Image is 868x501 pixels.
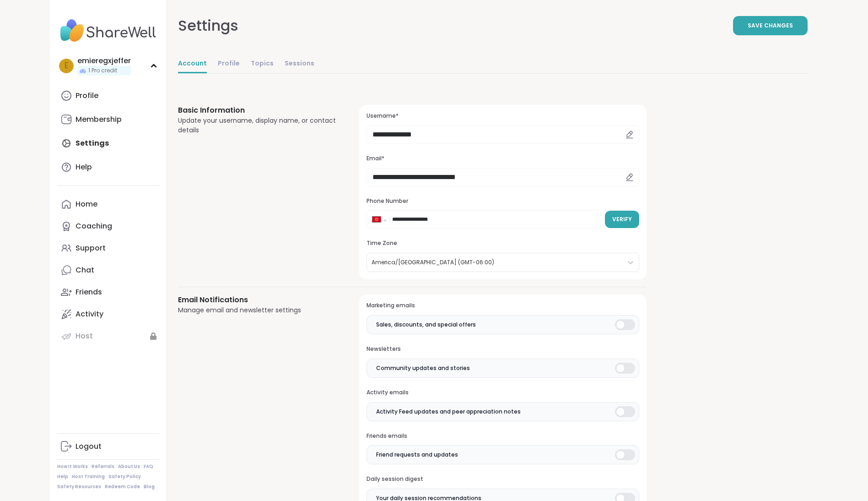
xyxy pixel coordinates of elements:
div: Help [75,162,92,172]
h3: Newsletters [367,345,639,353]
a: Host Training [72,474,105,480]
h3: Time Zone [367,240,639,247]
h3: Basic Information [178,105,338,116]
div: Logout [75,441,102,452]
h3: Activity emails [367,389,639,397]
a: Profile [218,55,240,73]
a: Friends [57,281,159,303]
a: Blog [144,484,155,490]
a: Profile [57,85,159,107]
span: e [65,60,68,72]
div: Manage email and newsletter settings [178,305,338,315]
span: Friend requests and updates [376,451,458,459]
a: Safety Resources [57,484,101,490]
a: How It Works [57,463,88,470]
a: Support [57,237,159,259]
div: Host [75,331,93,341]
img: ShareWell Nav Logo [57,15,159,47]
span: Community updates and stories [376,364,470,372]
span: Activity Feed updates and peer appreciation notes [376,408,521,416]
span: Sales, discounts, and special offers [376,321,476,329]
a: Coaching [57,215,159,237]
a: Sessions [285,55,314,73]
span: Save Changes [748,22,793,30]
div: Settings [178,15,238,37]
a: Account [178,55,207,73]
h3: Daily session digest [367,475,639,483]
a: Logout [57,436,159,457]
button: Verify [605,211,639,228]
a: Activity [57,303,159,325]
a: Referrals [92,463,114,470]
a: Help [57,156,159,178]
a: Membership [57,109,159,131]
a: Help [57,474,68,480]
span: Verify [612,215,632,223]
div: Activity [75,309,103,319]
h3: Phone Number [367,197,639,205]
a: Chat [57,259,159,281]
h3: Friends emails [367,432,639,440]
div: Profile [75,91,98,101]
div: Home [75,199,97,209]
a: Host [57,325,159,347]
div: emieregxjeffer [77,56,131,66]
a: Topics [251,55,274,73]
h3: Username* [367,112,639,120]
div: Coaching [75,221,112,231]
a: Redeem Code [105,484,140,490]
div: Update your username, display name, or contact details [178,116,338,135]
h3: Email* [367,155,639,163]
a: About Us [118,463,140,470]
div: Chat [75,265,94,275]
div: Friends [75,287,102,297]
h3: Marketing emails [367,302,639,310]
button: Save Changes [733,16,808,35]
a: Home [57,193,159,215]
span: 1 Pro credit [88,67,117,75]
a: Safety Policy [108,474,141,480]
h3: Email Notifications [178,294,338,305]
div: Membership [75,114,122,125]
div: Support [75,243,106,253]
a: FAQ [144,463,153,470]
